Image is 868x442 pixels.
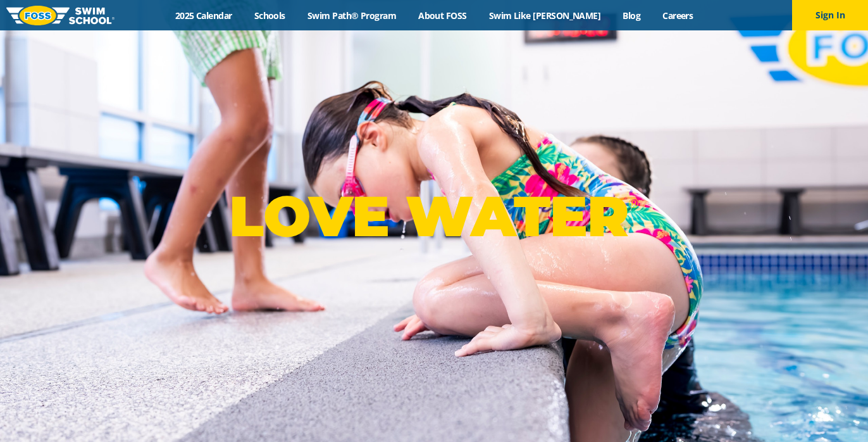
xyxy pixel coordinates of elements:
a: 2025 Calendar [164,9,243,22]
a: About FOSS [407,9,478,22]
sup: ® [628,195,638,211]
img: FOSS Swim School Logo [6,6,115,25]
a: Blog [612,9,652,22]
a: Swim Like [PERSON_NAME] [478,9,612,22]
a: Schools [243,9,296,22]
a: Careers [652,9,704,22]
a: Swim Path® Program [296,9,407,22]
p: LOVE WATER [229,182,638,250]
